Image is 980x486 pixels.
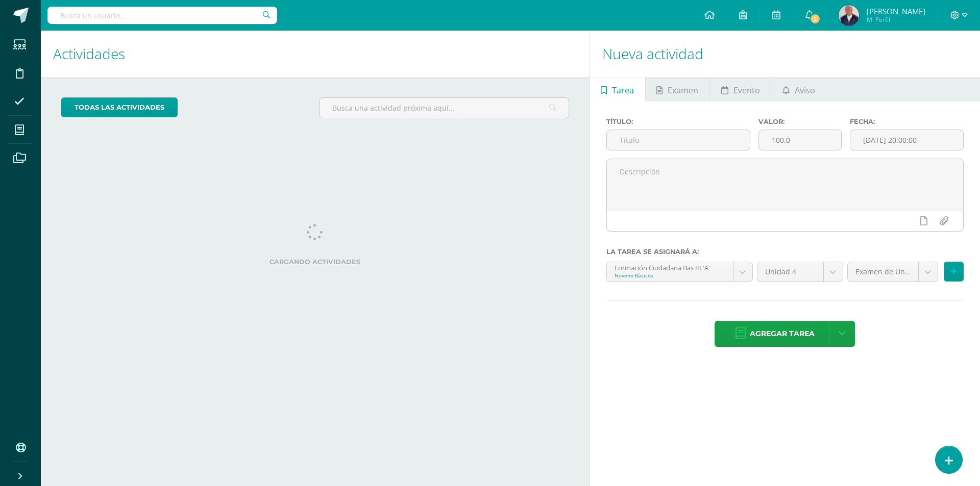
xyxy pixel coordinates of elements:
[750,321,815,346] span: Agregar tarea
[867,6,925,16] span: [PERSON_NAME]
[839,5,859,25] img: 4400bde977c2ef3c8e0f06f5677fdb30.png
[61,258,569,266] label: Cargando actividades
[710,77,771,101] a: Evento
[757,262,843,282] a: Unidad 4
[759,130,841,150] input: Puntos máximos
[765,262,816,282] span: Unidad 4
[850,118,964,125] label: Fecha:
[607,130,750,150] input: Título
[61,97,178,117] a: todas las Actividades
[810,13,821,24] span: 5
[867,15,925,24] span: Mi Perfil
[668,78,698,103] span: Examen
[855,262,911,282] span: Examen de Unidad 20 puntos (20.0%)
[771,77,826,101] a: Aviso
[602,31,968,77] h1: Nueva actividad
[795,78,815,103] span: Aviso
[733,78,760,103] span: Evento
[607,262,752,282] a: Formación Ciudadana Bas III 'A'Noveno Básicos
[47,7,277,24] input: Busca un usuario...
[850,130,963,150] input: Fecha de entrega
[590,77,645,101] a: Tarea
[646,77,709,101] a: Examen
[606,118,750,125] label: Título:
[606,248,964,255] label: La tarea se asignará a:
[612,78,634,103] span: Tarea
[615,262,725,272] div: Formación Ciudadana Bas III 'A'
[320,98,568,118] input: Busca una actividad próxima aquí...
[848,262,938,282] a: Examen de Unidad 20 puntos (20.0%)
[615,272,725,279] div: Noveno Básicos
[758,118,842,125] label: Valor:
[53,31,577,77] h1: Actividades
